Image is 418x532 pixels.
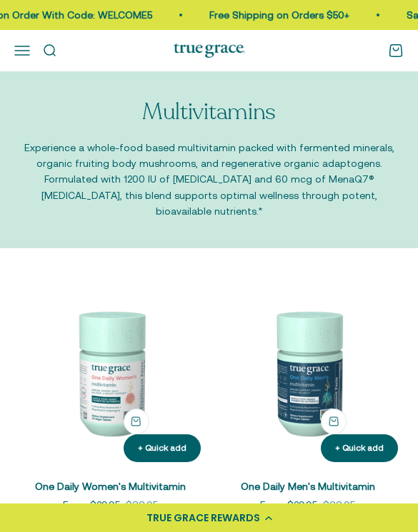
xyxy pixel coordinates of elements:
[335,441,384,455] div: + Quick add
[14,277,206,469] img: We select ingredients that play a concrete role in true health, and we include them at effective ...
[126,497,158,513] compare-at-price: $33.95
[212,277,404,469] img: One Daily Men's Multivitamin
[35,481,186,492] a: One Daily Women's Multivitamin
[14,140,404,220] p: Experience a whole-food based multivitamin packed with fermented minerals, organic fruiting body ...
[63,497,120,513] sale-price: From $29.95
[323,497,355,513] compare-at-price: $33.95
[206,9,346,21] a: Free Shipping on Orders $50+
[321,434,398,462] button: + Quick add
[124,434,201,462] button: + Quick add
[142,100,276,125] p: Multivitamins
[260,497,317,513] sale-price: From $29.95
[241,481,375,492] a: One Daily Men's Multivitamin
[146,511,260,526] div: TRUE GRACE REWARDS
[138,441,186,455] div: + Quick add
[321,409,347,434] button: + Quick add
[124,409,149,434] button: + Quick add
